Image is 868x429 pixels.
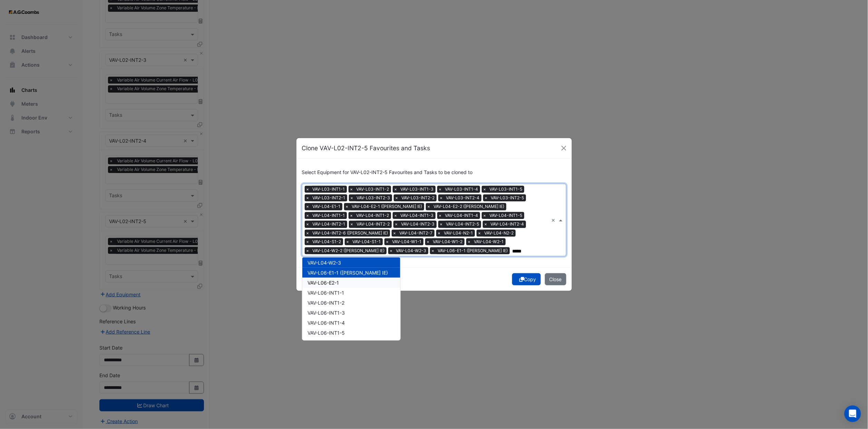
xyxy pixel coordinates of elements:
span: VAV-L04-INT1-2 [355,212,391,219]
span: VAV-L04-INT2-2 [355,221,392,228]
span: VAV-L04-N2-2 [483,230,516,237]
span: VAV-L04-S1-2 [311,238,343,245]
span: × [482,186,488,193]
span: VAV-L03-INT1-4 [443,186,480,193]
span: × [466,238,472,245]
span: × [305,221,311,228]
span: VAV-L04-N2-1 [442,230,475,237]
span: VAV-L04-INT2-4 [489,221,526,228]
span: × [305,247,311,254]
span: VAV-L03-INT1-3 [399,186,436,193]
span: VAV-L03-INT2-5 [489,194,526,201]
span: × [425,238,431,245]
span: × [305,186,311,193]
span: × [483,194,489,201]
span: × [305,212,311,219]
span: VAV-L04-INT2-1 [311,221,347,228]
span: × [349,212,355,219]
span: VAV-L04-INT2-5 [445,221,481,228]
span: VAV-L03-INT1-1 [311,186,347,193]
h6: Select Equipment for VAV-L02-INT2-5 Favourites and Tasks to be cloned to [302,170,566,175]
span: VAV-L06-E1-1 ([PERSON_NAME] IE) [308,270,388,276]
span: VAV-L06-INT1-4 [308,320,345,326]
ng-dropdown-panel: Options list [302,257,401,341]
span: × [438,221,445,228]
button: Close [545,273,566,285]
span: VAV-L04-W2-3 [394,247,428,254]
span: VAV-L06-INT2-1 [308,340,345,346]
button: Close [559,143,569,153]
span: × [393,221,400,228]
span: × [305,230,311,237]
span: × [477,230,483,237]
span: VAV-L04-S1-1 [351,238,383,245]
span: VAV-L04-W1-2 [431,238,465,245]
span: VAV-L06-INT1-3 [308,310,345,316]
span: VAV-L06-INT1-1 [308,290,344,296]
span: × [344,203,350,210]
span: VAV-L04-INT1-3 [399,212,436,219]
span: × [345,238,351,245]
span: VAV-L04-W2-2 ([PERSON_NAME] IE) [311,247,387,254]
span: VAV-L04-INT1-5 [488,212,524,219]
span: VAV-L04-E1-1 [311,203,342,210]
span: × [384,238,391,245]
span: × [392,230,398,237]
span: VAV-L03-INT1-2 [355,186,391,193]
span: × [305,203,311,210]
div: Open Intercom Messenger [845,406,861,422]
span: × [305,194,311,201]
span: × [437,186,443,193]
span: VAV-L03-INT2-2 [400,194,437,201]
span: VAV-L04-INT2-3 [400,221,437,228]
span: VAV-L06-E2-1 [308,280,339,286]
span: × [438,194,445,201]
span: VAV-L06-INT1-2 [308,300,345,306]
span: × [388,247,394,254]
span: VAV-L03-INT2-1 [311,194,347,201]
span: × [426,203,432,210]
span: VAV-L04-W2-3 [308,260,341,266]
span: VAV-L06-E1-1 ([PERSON_NAME] IE) [436,247,510,254]
span: VAV-L03-INT1-5 [488,186,524,193]
span: VAV-L04-INT2-7 [398,230,435,237]
span: VAV-L03-INT2-3 [355,194,392,201]
span: × [437,212,443,219]
span: VAV-L04-W2-1 [472,238,506,245]
span: × [393,186,399,193]
h5: Clone VAV-L02-INT2-5 Favourites and Tasks [302,144,430,153]
span: × [393,212,399,219]
span: × [482,212,488,219]
span: × [349,186,355,193]
span: VAV-L04-INT1-1 [311,212,347,219]
span: × [394,194,400,201]
span: × [305,238,311,245]
span: VAV-L04-INT1-4 [443,212,480,219]
span: VAV-L04-E2-1 ([PERSON_NAME] IE) [350,203,424,210]
span: × [430,247,436,254]
span: Clear [552,217,557,224]
span: × [436,230,442,237]
span: × [349,194,355,201]
span: × [349,221,355,228]
span: × [483,221,489,228]
span: VAV-L06-INT1-5 [308,330,345,336]
span: VAV-L04-E2-2 ([PERSON_NAME] IE) [432,203,506,210]
span: VAV-L04-W1-1 [391,238,423,245]
span: VAV-L03-INT2-4 [445,194,481,201]
button: Copy [512,273,541,285]
span: VAV-L04-INT2-6 ([PERSON_NAME] IE) [311,230,390,237]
